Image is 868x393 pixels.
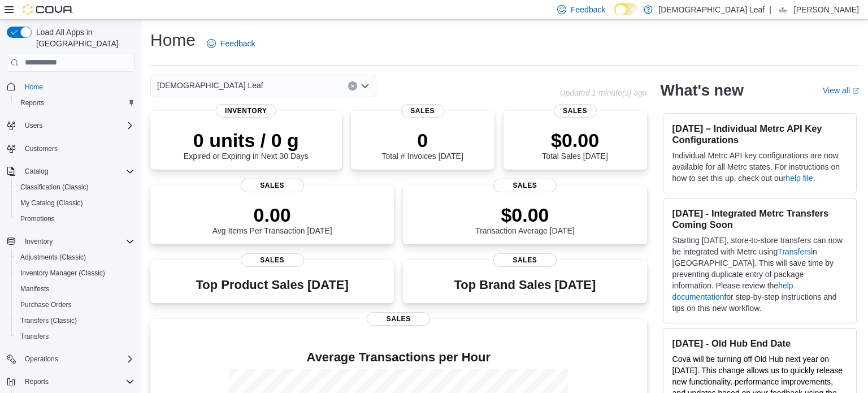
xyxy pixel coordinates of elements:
h1: Home [150,29,196,51]
a: Promotions [16,212,59,226]
button: Clear input [348,81,357,90]
span: Operations [20,352,134,366]
button: Open list of options [361,81,370,90]
a: Feedback [202,32,259,55]
span: Reports [20,98,44,107]
span: Transfers (Classic) [16,314,134,327]
span: Sales [241,253,304,267]
span: Sales [493,179,557,192]
span: My Catalog (Classic) [16,196,134,210]
h3: [DATE] - Old Hub End Date [672,338,847,349]
button: Operations [2,351,139,367]
span: Catalog [25,167,48,176]
button: Transfers (Classic) [11,313,139,329]
a: View allExternal link [823,86,859,95]
div: Avg Items Per Transaction [DATE] [212,204,332,235]
h3: Top Product Sales [DATE] [196,278,348,292]
button: Inventory [20,235,57,248]
span: Home [20,80,134,94]
span: Promotions [16,212,134,226]
span: Transfers (Classic) [20,316,77,325]
span: Promotions [20,214,55,223]
span: Transfers [20,332,49,341]
p: Starting [DATE], store-to-store transfers can now be integrated with Metrc using in [GEOGRAPHIC_D... [672,235,847,314]
button: My Catalog (Classic) [11,195,139,211]
span: Customers [20,141,134,156]
button: Purchase Orders [11,297,139,313]
img: Cova [23,4,73,15]
p: 0 [381,129,463,152]
a: Manifests [16,282,54,296]
span: Classification (Classic) [20,183,89,192]
span: Feedback [571,4,605,15]
div: Transaction Average [DATE] [475,204,575,235]
span: Inventory [216,104,276,118]
span: Sales [493,253,557,267]
div: Total Sales [DATE] [542,129,607,161]
p: Updated 1 minute(s) ago [559,88,646,97]
p: [DEMOGRAPHIC_DATA] Leaf [658,3,765,16]
span: Sales [553,104,596,118]
button: Users [20,119,47,132]
a: Classification (Classic) [16,180,93,194]
a: Customers [20,142,62,156]
span: Reports [16,96,134,110]
button: Reports [20,375,53,388]
span: Manifests [20,284,49,293]
h2: What's new [661,81,744,100]
p: $0.00 [475,204,575,226]
button: Reports [11,95,139,111]
div: Breeanne Ridge [776,3,789,16]
a: help documentation [672,281,793,301]
span: Customers [25,144,58,153]
span: Operations [25,355,58,364]
a: Transfers [16,330,53,343]
span: Sales [241,179,304,192]
button: Customers [2,140,139,157]
p: Individual Metrc API key configurations are now available for all Metrc states. For instructions ... [672,150,847,184]
p: 0 units / 0 g [184,129,309,152]
p: 0.00 [212,204,332,226]
span: Reports [25,377,49,386]
span: Users [25,121,42,130]
button: Inventory Manager (Classic) [11,265,139,281]
span: Dark Mode [614,15,615,16]
a: Home [20,80,47,94]
button: Promotions [11,211,139,227]
p: $0.00 [542,129,607,152]
button: Home [2,79,139,95]
span: Purchase Orders [20,300,72,309]
p: | [769,3,771,16]
button: Users [2,118,139,133]
span: Purchase Orders [16,298,134,312]
button: Operations [20,352,63,366]
h3: [DATE] - Integrated Metrc Transfers Coming Soon [672,208,847,230]
span: Users [20,119,134,132]
a: Adjustments (Classic) [16,251,90,264]
button: Catalog [2,163,139,179]
button: Manifests [11,281,139,297]
span: Sales [367,312,430,326]
span: Inventory [25,237,53,246]
span: Inventory [20,235,134,248]
h4: Average Transactions per Hour [159,351,638,364]
a: My Catalog (Classic) [16,196,88,210]
span: Catalog [20,165,134,178]
svg: External link [852,88,859,94]
span: Inventory Manager (Classic) [16,266,134,280]
button: Transfers [11,329,139,344]
span: Transfers [16,330,134,343]
button: Classification (Classic) [11,179,139,195]
a: Reports [16,96,49,110]
span: Reports [20,375,134,388]
a: Transfers [778,247,811,256]
h3: Top Brand Sales [DATE] [454,278,596,292]
span: Home [25,83,43,92]
button: Reports [2,374,139,390]
button: Inventory [2,234,139,249]
span: Adjustments (Classic) [16,251,134,264]
span: Feedback [220,38,255,49]
button: Adjustments (Classic) [11,249,139,265]
span: My Catalog (Classic) [20,198,83,208]
span: [DEMOGRAPHIC_DATA] Leaf [157,79,263,92]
